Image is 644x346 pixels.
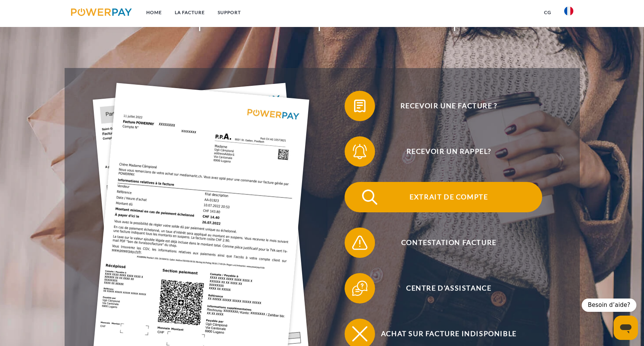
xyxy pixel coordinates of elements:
[345,136,542,167] button: Recevoir un rappel?
[356,228,542,258] span: Contestation Facture
[614,316,638,340] iframe: Bouton de lancement de la fenêtre de messagerie, conversation en cours
[71,8,132,16] img: logo-powerpay.svg
[345,273,542,303] button: Centre d'assistance
[350,142,369,161] img: qb_bell.svg
[350,96,369,115] img: qb_bill.svg
[538,6,558,19] a: CG
[350,233,369,252] img: qb_warning.svg
[356,273,542,303] span: Centre d'assistance
[350,279,369,298] img: qb_help.svg
[356,91,542,121] span: Recevoir une facture ?
[211,6,247,19] a: Support
[350,324,369,343] img: qb_close.svg
[345,91,542,121] button: Recevoir une facture ?
[564,6,573,16] img: fr
[356,136,542,167] span: Recevoir un rappel?
[345,182,542,212] button: Extrait de compte
[345,228,542,258] button: Contestation Facture
[168,6,211,19] a: LA FACTURE
[356,182,542,212] span: Extrait de compte
[360,188,379,207] img: qb_search.svg
[582,299,636,312] div: Besoin d’aide?
[140,6,168,19] a: Home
